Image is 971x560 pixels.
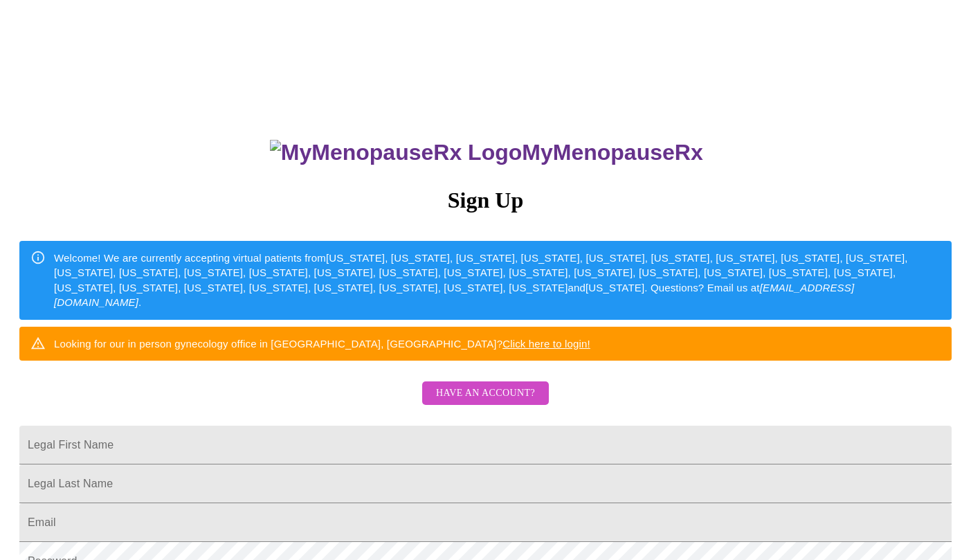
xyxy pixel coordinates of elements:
img: MyMenopauseRx Logo [270,140,522,165]
a: Have an account? [419,397,552,408]
button: Have an account? [422,381,549,406]
h3: MyMenopauseRx [21,140,952,165]
div: Looking for our in person gynecology office in [GEOGRAPHIC_DATA], [GEOGRAPHIC_DATA]? [54,331,590,356]
div: Welcome! We are currently accepting virtual patients from [US_STATE], [US_STATE], [US_STATE], [US... [54,245,941,316]
a: Click here to login! [502,338,590,350]
span: Have an account? [436,385,535,402]
h3: Sign Up [19,188,952,213]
